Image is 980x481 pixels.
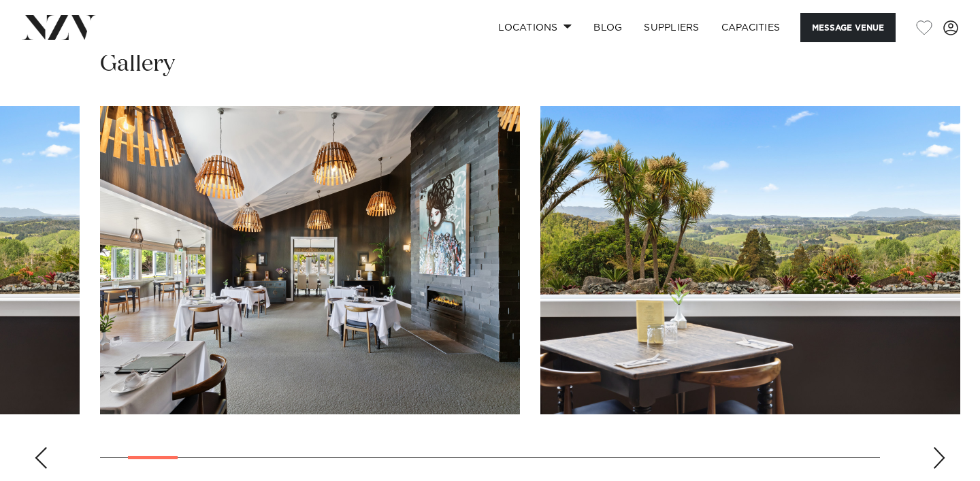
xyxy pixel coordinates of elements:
swiper-slide: 2 / 28 [100,106,520,414]
a: BLOG [583,13,633,42]
img: nzv-logo.png [22,15,96,39]
h2: Gallery [100,49,175,80]
a: SUPPLIERS [633,13,710,42]
swiper-slide: 3 / 28 [540,106,960,414]
a: Locations [487,13,583,42]
a: Capacities [710,13,791,42]
button: Message Venue [800,13,896,42]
